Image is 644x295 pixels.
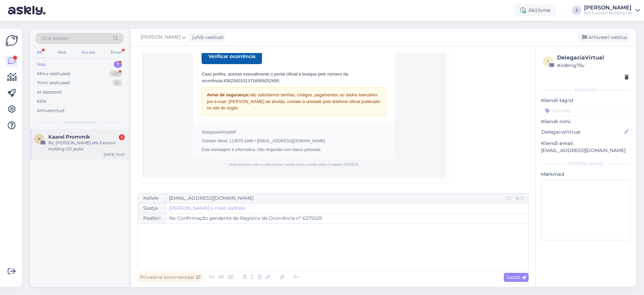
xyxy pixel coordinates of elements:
span: Uued vestlused [64,119,95,125]
div: Pealkiri [138,213,166,223]
div: Minu vestlused [37,70,70,77]
p: Contato oficial: 113970-1486 • [EMAIL_ADDRESS][DOMAIN_NAME] [202,138,386,144]
div: 40 [109,70,122,77]
div: [DATE] 10:47 [104,152,125,157]
span: i [547,59,549,64]
div: Privaatne kommentaar [138,273,203,282]
div: AI Assistent [37,89,62,96]
p: Esta mensagem é informativa. Não responda com dados pessoais. [202,147,386,153]
input: Lisa tag [541,105,631,115]
p: Kliendi nimi [541,118,631,125]
div: J [572,6,581,15]
span: Kaarel Prommik [48,134,90,140]
div: 1 [114,61,122,68]
div: Socials [80,48,97,57]
div: Kliendi info [541,87,631,93]
strong: Aviso de segurança: [207,92,249,97]
em: 43623415313716069252695 [223,78,279,83]
div: MA Fashion Holding OÜ [584,10,633,16]
div: BCC [514,195,526,201]
div: CC [505,195,514,201]
span: [PERSON_NAME] [141,34,180,41]
div: Aktiivne [515,4,556,16]
p: Märkmed [541,171,631,178]
p: Kliendi email [541,140,631,147]
img: Askly Logo [5,34,18,47]
div: Arhiveeri vestlus [578,33,630,42]
div: 1 [119,134,125,140]
div: Uus [37,61,46,68]
div: Kõik [37,98,47,105]
div: juhib vestlust [190,34,224,41]
input: Lisa nimi [541,128,623,136]
div: Re: [PERSON_NAME] MA Fashion Holding OÜ jaoks [48,140,125,152]
span: Saada [506,274,526,280]
div: Arhiveeritud [37,107,64,114]
div: Você recebeu este e-mail porque consta como contato para o registro 2629633. [150,158,438,171]
p: DelegaciaVirtualSP [202,129,386,135]
div: não solicitamos senhas, códigos, pagamentos ou dados bancários por e-mail. [PERSON_NAME] de dúvid... [202,87,386,116]
div: Tiimi vestlused [37,80,70,86]
div: [PERSON_NAME] [584,5,633,10]
span: Otsi kliente [42,35,68,42]
input: Recepient... [166,193,505,203]
div: Kellele [138,193,166,203]
div: DelegaciaVirtual [557,54,629,62]
div: 0 [112,80,122,86]
a: [PERSON_NAME] e-maili aadress [169,205,246,212]
div: # io8mg70v [557,62,629,69]
div: Email [109,48,123,57]
a: [PERSON_NAME]MA Fashion Holding OÜ [584,5,640,16]
div: All [36,48,43,57]
div: Saatja [138,203,166,213]
input: Write subject here... [166,213,528,223]
span: K [38,136,41,141]
p: [EMAIL_ADDRESS][DOMAIN_NAME] [541,147,631,154]
p: Caso prefira, acesse manualmente o portal oficial e busque pelo número da ocorrência: . [202,71,386,84]
p: Kliendi tag'id [541,97,631,104]
div: [PERSON_NAME] [541,161,631,167]
a: Verificar ocorrência [202,49,262,64]
div: Web [56,48,68,57]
